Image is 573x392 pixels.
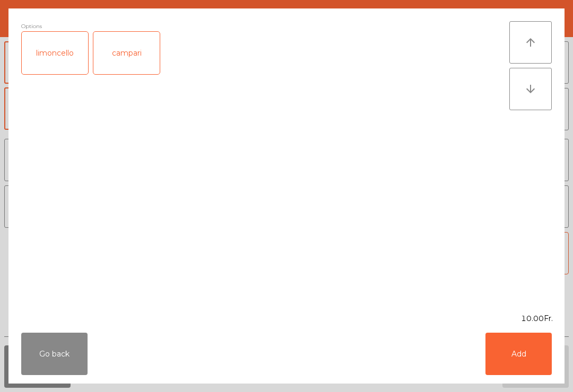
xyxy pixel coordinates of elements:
span: Options [21,21,42,31]
button: arrow_upward [509,21,552,64]
div: 10.00Fr. [8,313,565,324]
i: arrow_downward [524,83,537,95]
div: limoncello [22,32,88,74]
button: Add [485,333,552,375]
button: arrow_downward [509,68,552,110]
i: arrow_upward [524,36,537,49]
div: campari [93,32,160,74]
button: Go back [21,333,88,375]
